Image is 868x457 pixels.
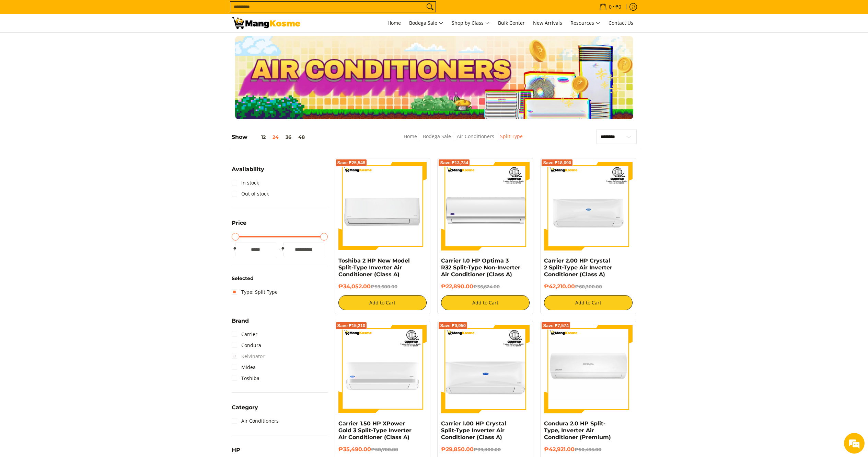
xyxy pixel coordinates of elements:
a: Bodega Sale [406,14,447,32]
span: Save ₱25,548 [337,161,366,165]
span: ₱ [280,246,287,253]
a: Midea [232,362,256,373]
h6: ₱22,890.00 [441,283,530,290]
span: 0 [608,4,613,9]
a: Condura 2.0 HP Split-Type, Inverter Air Conditioner (Premium) [544,420,611,441]
a: Contact Us [605,14,637,32]
img: Carrier 1.50 HP XPower Gold 3 Split-Type Inverter Air Conditioner (Class A) [338,325,427,413]
a: New Arrivals [530,14,566,32]
button: 24 [269,134,282,140]
a: Toshiba [232,373,259,384]
a: Air Conditioners [232,415,279,426]
button: 48 [295,134,308,140]
span: Split Type [500,132,523,141]
del: ₱60,300.00 [575,284,602,289]
a: Home [384,14,404,32]
a: Carrier 2.00 HP Crystal 2 Split-Type Air Inverter Conditioner (Class A) [544,257,612,278]
h6: ₱42,210.00 [544,283,633,290]
del: ₱50,700.00 [371,447,398,452]
a: Out of stock [232,188,269,199]
a: Air Conditioners [457,133,494,140]
a: Carrier 1.00 HP Crystal Split-Type Inverter Air Conditioner (Class A) [441,420,506,441]
a: Home [404,133,417,140]
a: Toshiba 2 HP New Model Split-Type Inverter Air Conditioner (Class A) [338,257,410,278]
a: Bulk Center [495,14,528,32]
img: Carrier 1.0 HP Optima 3 R32 Split-Type Non-Inverter Air Conditioner (Class A) [441,162,530,250]
span: Brand [232,318,249,324]
del: ₱50,495.00 [575,447,601,452]
h6: ₱29,850.00 [441,446,530,453]
span: Save ₱15,210 [337,324,366,328]
button: 12 [247,134,269,140]
del: ₱59,600.00 [371,284,397,289]
button: 36 [282,134,295,140]
span: New Arrivals [533,20,562,26]
button: Add to Cart [441,295,530,310]
a: Carrier 1.0 HP Optima 3 R32 Split-Type Non-Inverter Air Conditioner (Class A) [441,257,520,278]
span: Kelvinator [232,351,265,362]
img: Toshiba 2 HP New Model Split-Type Inverter Air Conditioner (Class A) [338,162,427,250]
button: Add to Cart [338,295,427,310]
span: Save ₱18,090 [543,161,571,165]
span: Bulk Center [498,20,525,26]
a: Carrier [232,329,257,340]
span: Availability [232,167,264,172]
del: ₱36,624.00 [473,284,500,289]
a: Condura [232,340,261,351]
span: Category [232,405,258,410]
h6: ₱35,490.00 [338,446,427,453]
span: Save ₱13,734 [440,161,468,165]
span: Home [387,20,401,26]
span: Resources [570,19,600,27]
a: Bodega Sale [423,133,451,140]
span: Bodega Sale [409,19,443,27]
img: Bodega Sale Aircon l Mang Kosme: Home Appliances Warehouse Sale Split Type [232,17,300,29]
button: Search [425,2,436,12]
nav: Breadcrumbs [356,132,571,148]
span: Save ₱9,950 [440,324,466,328]
h6: ₱34,052.00 [338,283,427,290]
img: Carrier 1.00 HP Crystal Split-Type Inverter Air Conditioner (Class A) [441,325,530,413]
span: Save ₱7,574 [543,324,569,328]
span: ₱0 [614,4,622,9]
h6: Selected [232,276,328,282]
img: Carrier 2.00 HP Crystal 2 Split-Type Air Inverter Conditioner (Class A) [544,162,633,250]
summary: Open [232,167,264,177]
span: ₱ [232,246,239,253]
a: Resources [567,14,604,32]
a: In stock [232,177,259,188]
span: HP [232,447,240,453]
a: Shop by Class [448,14,493,32]
span: Shop by Class [452,19,490,27]
h5: Show [232,134,308,141]
summary: Open [232,220,246,231]
nav: Main Menu [307,14,637,32]
summary: Open [232,405,258,415]
h6: ₱42,921.00 [544,446,633,453]
span: Contact Us [609,20,633,26]
a: Type: Split Type [232,287,278,298]
img: condura-split-type-inverter-air-conditioner-class-b-full-view-mang-kosme [544,325,633,413]
button: Add to Cart [544,295,633,310]
summary: Open [232,318,249,329]
del: ₱39,800.00 [474,447,501,452]
span: Price [232,220,246,226]
a: Carrier 1.50 HP XPower Gold 3 Split-Type Inverter Air Conditioner (Class A) [338,420,412,441]
span: • [597,3,623,11]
